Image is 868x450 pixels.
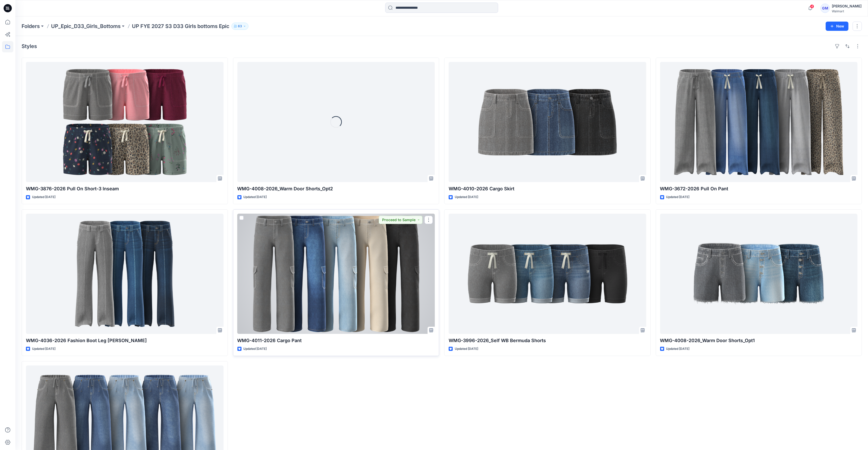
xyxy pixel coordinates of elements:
[666,194,690,200] p: Updated [DATE]
[660,62,858,182] a: WMG-3672-2026 Pull On Pant
[232,23,248,30] button: 63
[32,194,55,200] p: Updated [DATE]
[832,9,862,13] div: Walmart
[132,23,229,30] p: UP FYE 2027 S3 D33 Girls bottoms Epic
[660,185,858,192] p: WMG-3672-2026 Pull On Pant
[244,194,267,200] p: Updated [DATE]
[237,214,435,334] a: WMG-4011-2026 Cargo Pant
[238,23,242,29] p: 63
[244,346,267,352] p: Updated [DATE]
[449,185,646,192] p: WMG-4010-2026 Cargo Skirt
[455,194,478,200] p: Updated [DATE]
[810,4,814,8] span: 4
[660,214,858,334] a: WMG-4008-2026_Warm Door Shorts_Opt1
[826,22,848,31] button: New
[22,43,37,49] h4: Styles
[26,337,224,344] p: WMG-4036-2026 Fashion Boot Leg [PERSON_NAME]
[449,337,646,344] p: WMG-3996-2026_Self WB Bermuda Shorts
[237,337,435,344] p: WMG-4011-2026 Cargo Pant
[26,214,224,334] a: WMG-4036-2026 Fashion Boot Leg Jean
[22,23,40,30] a: Folders
[237,185,435,192] p: WMG-4008-2026_Warm Door Shorts_Opt2
[455,346,478,352] p: Updated [DATE]
[26,62,224,182] a: WMG-3876-2026 Pull On Short-3 Inseam
[666,346,690,352] p: Updated [DATE]
[26,185,224,192] p: WMG-3876-2026 Pull On Short-3 Inseam
[32,346,55,352] p: Updated [DATE]
[449,62,646,182] a: WMG-4010-2026 Cargo Skirt
[832,3,862,9] div: [PERSON_NAME]
[821,4,830,13] div: GM
[449,214,646,334] a: WMG-3996-2026_Self WB Bermuda Shorts
[51,23,121,30] a: UP_Epic_D33_Girls_Bottoms
[660,337,858,344] p: WMG-4008-2026_Warm Door Shorts_Opt1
